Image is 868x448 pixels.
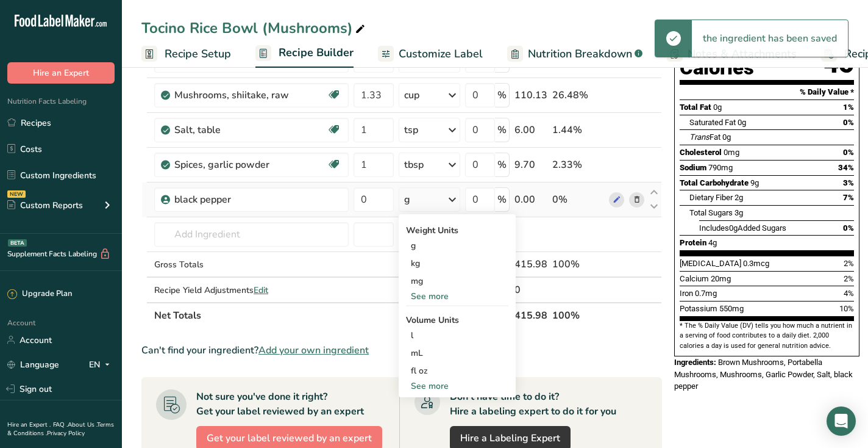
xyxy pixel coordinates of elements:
a: Hire an Expert . [7,421,51,429]
span: 550mg [719,304,744,313]
div: mL [411,347,503,359]
span: Total Fat [680,103,711,112]
a: Privacy Policy [47,429,85,438]
div: g [406,237,508,255]
div: Recipe Yield Adjustments [154,284,349,297]
span: 2% [844,274,854,283]
div: Upgrade Plan [7,288,72,300]
a: FAQ . [53,421,68,429]
div: 2.33% [552,157,604,172]
div: mg [406,272,508,290]
div: See more [406,380,508,392]
div: 26.48% [552,88,604,103]
th: Net Totals [152,302,512,328]
span: Iron [680,289,693,298]
div: 1.44% [552,123,604,137]
span: 0g [722,132,731,142]
span: Includes Added Sugars [699,223,786,233]
div: cup [404,88,419,103]
div: 100% [552,257,604,272]
div: tbsp [404,157,424,172]
span: 0% [843,223,854,233]
span: Dietary Fiber [689,193,733,202]
span: Customize Label [399,46,483,62]
span: Ingredients: [674,358,716,367]
span: Potassium [680,304,717,313]
span: Add your own ingredient [258,343,369,358]
div: 0% [552,192,604,207]
span: Recipe Builder [279,45,354,61]
div: 0.00 [514,192,547,207]
span: Brown Mushrooms, Portabella Mushrooms, Mushrooms, Garlic Powder, Salt, black pepper [674,358,853,391]
a: Recipe Builder [255,39,354,68]
span: 3% [843,178,854,187]
div: Can't find your ingredient? [141,343,662,358]
span: 4g [708,238,717,247]
span: Cholesterol [680,148,722,157]
span: 9g [750,178,759,187]
div: See more [406,290,508,303]
div: tsp [404,123,418,137]
span: 0g [713,103,722,112]
span: 0.3mcg [743,259,769,268]
input: Add Ingredient [154,222,349,247]
span: 7% [843,193,854,202]
div: Mushrooms, shiitake, raw [174,88,327,103]
span: 0% [843,148,854,157]
div: l [411,329,503,342]
th: 415.98 [512,302,550,328]
div: Don't have time to do it? Hire a labeling expert to do it for you [450,389,616,419]
span: 2% [844,259,854,268]
span: 3g [735,208,743,217]
div: 110.13 [514,88,547,103]
div: 0 [514,283,547,297]
a: Customize Label [378,40,483,68]
span: 0mg [724,148,739,157]
div: NEW [7,190,26,198]
span: 0g [729,223,738,233]
span: [MEDICAL_DATA] [680,259,741,268]
span: Sodium [680,163,706,172]
div: 6.00 [514,123,547,137]
span: Recipe Setup [165,46,231,62]
th: 100% [550,302,607,328]
span: 34% [838,163,854,172]
section: % Daily Value * [680,85,854,99]
div: fl oz [411,364,503,377]
div: kg [406,255,508,272]
button: Hire an Expert [7,62,115,84]
div: 9.70 [514,157,547,172]
div: Not sure you've done it right? Get your label reviewed by an expert [196,389,364,419]
span: Saturated Fat [689,118,736,127]
span: Total Sugars [689,208,733,217]
span: 2g [735,193,743,202]
section: * The % Daily Value (DV) tells you how much a nutrient in a serving of food contributes to a dail... [680,321,854,351]
span: 790mg [708,163,733,172]
span: Calcium [680,274,709,283]
div: 415.98 [514,257,547,272]
a: Terms & Conditions . [7,421,114,438]
span: Protein [680,238,706,247]
div: the ingredient has been saved [692,20,848,57]
div: g [404,192,410,207]
span: Fat [689,132,720,142]
div: Open Intercom Messenger [827,406,856,436]
span: 4% [844,289,854,298]
span: 0.7mg [695,289,717,298]
div: Gross Totals [154,258,349,271]
span: Edit [254,284,268,296]
span: Nutrition Breakdown [528,46,632,62]
span: 0% [843,118,854,127]
div: BETA [8,239,27,247]
a: About Us . [68,421,97,429]
span: 1% [843,103,854,112]
span: 0g [738,118,746,127]
div: EN [89,357,115,372]
div: Spices, garlic powder [174,157,327,172]
div: Salt, table [174,123,327,137]
span: 10% [839,304,854,313]
span: Total Carbohydrate [680,178,749,187]
a: Recipe Setup [141,40,231,68]
div: Tocino Rice Bowl (Mushrooms) [141,17,368,39]
div: Volume Units [406,314,508,327]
